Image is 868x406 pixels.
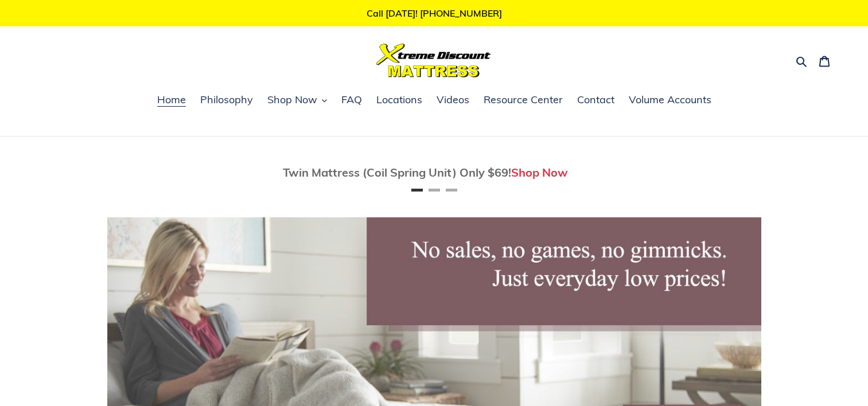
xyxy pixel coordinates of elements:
[629,93,711,107] span: Volume Accounts
[283,165,511,179] span: Twin Mattress (Coil Spring Unit) Only $69!
[194,92,259,109] a: Philosophy
[431,92,475,109] a: Videos
[200,93,253,107] span: Philosophy
[577,93,614,107] span: Contact
[151,92,192,109] a: Home
[446,189,457,192] button: Page 3
[484,93,563,107] span: Resource Center
[336,92,368,109] a: FAQ
[341,93,362,107] span: FAQ
[262,92,333,109] button: Shop Now
[376,93,422,107] span: Locations
[267,93,317,107] span: Shop Now
[571,92,620,109] a: Contact
[437,93,469,107] span: Videos
[376,44,491,77] img: Xtreme Discount Mattress
[623,92,717,109] a: Volume Accounts
[429,189,440,192] button: Page 2
[511,165,568,179] a: Shop Now
[478,92,569,109] a: Resource Center
[371,92,428,109] a: Locations
[157,93,186,107] span: Home
[411,189,423,192] button: Page 1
